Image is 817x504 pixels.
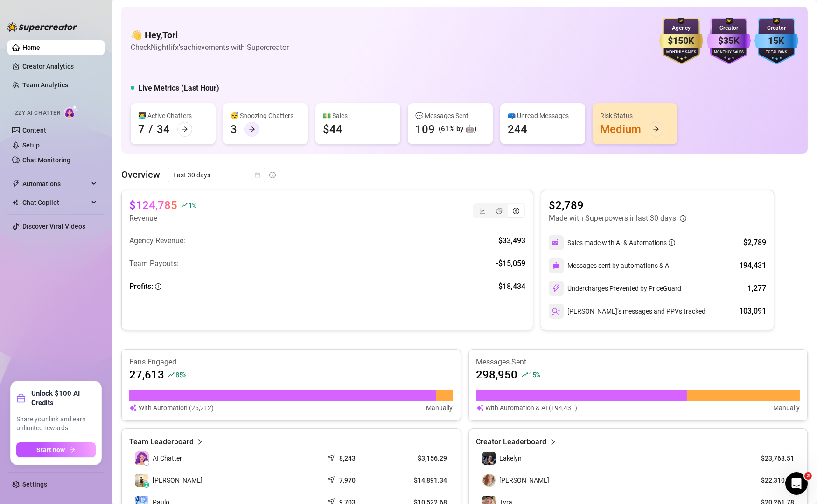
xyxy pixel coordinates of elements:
[175,370,186,379] span: 85 %
[508,122,527,137] div: 244
[16,442,96,457] button: Start nowarrow-right
[754,18,798,64] img: blue-badge-DgoSNQY1.svg
[476,357,800,367] article: Messages Sent
[653,126,659,133] span: arrow-right
[552,307,560,315] img: svg%3e
[22,44,40,51] a: Home
[498,281,525,292] article: $18,434
[754,49,798,56] div: Total Fans
[129,198,177,213] article: $124,785
[323,122,342,137] div: $44
[22,481,47,488] a: Settings
[549,258,671,273] div: Messages sent by automations & AI
[739,306,766,317] div: 103,091
[549,281,681,296] div: Undercharges Prevented by PriceGuard
[12,199,18,206] img: Chat Copilot
[135,474,148,487] img: Adam Bautista
[567,238,675,248] div: Sales made with AI & Automations
[476,403,484,413] img: svg%3e
[500,476,550,484] span: [PERSON_NAME]
[22,81,68,89] a: Team Analytics
[549,304,705,319] div: [PERSON_NAME]’s messages and PPVs tracked
[129,258,179,269] article: Team Payouts:
[773,403,800,413] article: Manually
[22,195,89,210] span: Chat Copilot
[22,126,46,134] a: Content
[785,472,808,495] iframe: Intercom live chat
[659,34,703,48] div: $150K
[476,436,547,448] article: Creator Leaderboard
[513,208,519,214] span: dollar-circle
[22,156,70,164] a: Chat Monitoring
[500,455,522,462] span: Lakelyn
[508,111,578,121] div: 📪 Unread Messages
[255,172,260,178] span: calendar
[394,454,447,463] article: $3,156.29
[549,198,686,213] article: $2,789
[189,201,196,210] span: 1 %
[22,223,85,230] a: Discover Viral Videos
[196,436,203,448] span: right
[339,476,356,485] article: 7,970
[754,24,798,33] div: Creator
[752,476,794,485] article: $22,310.26
[31,389,96,407] strong: Unlock $100 AI Credits
[754,34,798,48] div: 15K
[659,18,703,64] img: gold-badge-CigiZidd.svg
[680,215,686,222] span: info-circle
[707,18,751,64] img: purple-badge-B9DA21FR.svg
[549,213,676,224] article: Made with Superpowers in last 30 days
[707,24,751,33] div: Creator
[476,367,518,382] article: 298,950
[168,371,175,378] span: rise
[529,370,540,379] span: 15 %
[707,34,751,48] div: $35K
[552,284,560,293] img: svg%3e
[739,260,766,271] div: 194,431
[496,258,525,269] article: - $15,059
[426,403,453,413] article: Manually
[473,203,525,218] div: segmented control
[153,475,203,485] span: [PERSON_NAME]
[181,202,188,209] span: rise
[479,208,486,214] span: line-chart
[69,447,76,453] span: arrow-right
[7,22,77,32] img: logo-BBDzfeDw.svg
[339,454,356,463] article: 8,243
[747,283,766,294] div: 1,277
[129,213,196,224] article: Revenue
[131,42,289,53] article: Check Nightlifx's achievements with Supercreator
[138,111,208,121] div: 👩‍💻 Active Chatters
[144,482,149,488] div: z
[129,367,164,382] article: 27,613
[22,141,40,149] a: Setup
[415,111,485,121] div: 💬 Messages Sent
[328,452,337,462] span: send
[659,24,703,33] div: Agency
[394,476,447,485] article: $14,891.34
[522,371,528,378] span: rise
[135,451,149,465] img: izzy-ai-chatter-avatar-DDCN_rTZ.svg
[157,122,170,137] div: 34
[16,393,26,403] span: gift
[323,111,393,121] div: 💵 Sales
[249,126,255,133] span: arrow-right
[482,474,496,487] img: Amy Pond
[37,446,65,454] span: Start now
[64,105,78,119] img: AI Chatter
[669,239,675,246] span: info-circle
[486,403,578,413] article: With Automation & AI (194,431)
[707,49,751,56] div: Monthly Sales
[22,59,97,74] a: Creator Analytics
[153,453,182,463] span: AI Chatter
[552,238,560,247] img: svg%3e
[439,124,476,135] div: (61% by 🤖)
[496,208,503,214] span: pie-chart
[804,472,812,480] span: 2
[230,111,300,121] div: 😴 Snoozing Chatters
[129,357,453,367] article: Fans Engaged
[129,436,194,448] article: Team Leaderboard
[743,237,766,248] div: $2,789
[121,168,160,182] article: Overview
[415,122,435,137] div: 109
